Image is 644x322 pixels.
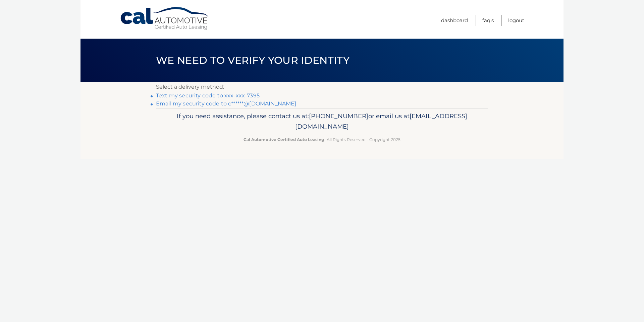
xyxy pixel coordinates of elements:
[160,111,484,132] p: If you need assistance, please contact us at: or email us at
[156,54,350,66] span: We need to verify your identity
[244,137,324,142] strong: Cal Automotive Certified Auto Leasing
[120,7,210,31] a: Cal Automotive
[309,112,368,120] span: [PHONE_NUMBER]
[482,15,494,26] a: FAQ's
[508,15,524,26] a: Logout
[160,136,484,143] p: - All Rights Reserved - Copyright 2025
[156,92,260,99] a: Text my security code to xxx-xxx-7395
[156,82,488,92] p: Select a delivery method:
[441,15,468,26] a: Dashboard
[156,100,297,107] a: Email my security code to c******@[DOMAIN_NAME]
